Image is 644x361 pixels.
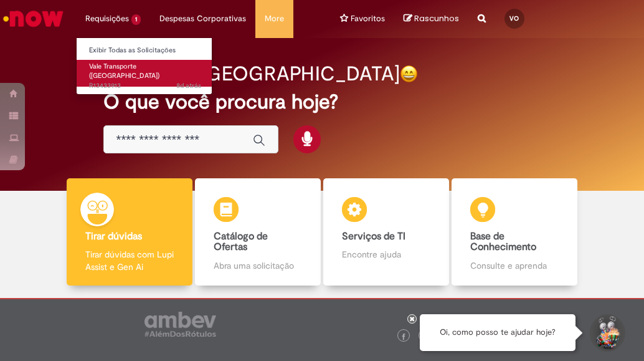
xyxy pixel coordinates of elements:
a: Aberto R13433913 : Vale Transporte (VT) [77,60,214,87]
p: Tirar dúvidas com Lupi Assist e Gen Ai [85,248,174,273]
div: Oi, como posso te ajudar hoje? [420,314,575,351]
b: Serviços de TI [342,230,405,243]
a: Exibir Todas as Solicitações [77,44,214,57]
b: Catálogo de Ofertas [214,230,268,254]
time: 20/08/2025 17:40:16 [176,81,201,90]
img: logo_footer_facebook.png [400,334,407,340]
b: Base de Conhecimento [470,230,536,254]
p: Encontre ajuda [342,248,431,261]
span: Favoritos [351,12,385,25]
img: ServiceNow [1,6,65,31]
span: Rascunhos [414,12,459,24]
span: VO [509,14,519,22]
a: Base de Conhecimento Consulte e aprenda [450,178,579,286]
a: No momento, sua lista de rascunhos tem 0 Itens [404,12,459,24]
h2: Boa tarde, [GEOGRAPHIC_DATA] [103,63,400,85]
p: Consulte e aprenda [470,259,559,272]
button: Iniciar Conversa de Suporte [588,314,625,352]
a: Tirar dúvidas Tirar dúvidas com Lupi Assist e Gen Ai [65,178,194,286]
span: 8d atrás [176,81,201,90]
ul: Requisições [76,37,212,95]
span: 1 [131,14,141,25]
b: Tirar dúvidas [85,230,142,243]
span: Vale Transporte ([GEOGRAPHIC_DATA]) [89,62,159,81]
img: happy-face.png [400,65,418,83]
img: logo_footer_ambev_rotulo_gray.png [144,312,216,337]
a: Serviços de TI Encontre ajuda [322,178,450,286]
span: Despesas Corporativas [159,12,246,25]
span: R13433913 [89,81,201,91]
a: Catálogo de Ofertas Abra uma solicitação [194,178,322,286]
span: More [265,12,284,25]
h2: O que você procura hoje? [103,91,541,113]
p: Abra uma solicitação [214,259,303,272]
span: Requisições [85,12,129,25]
